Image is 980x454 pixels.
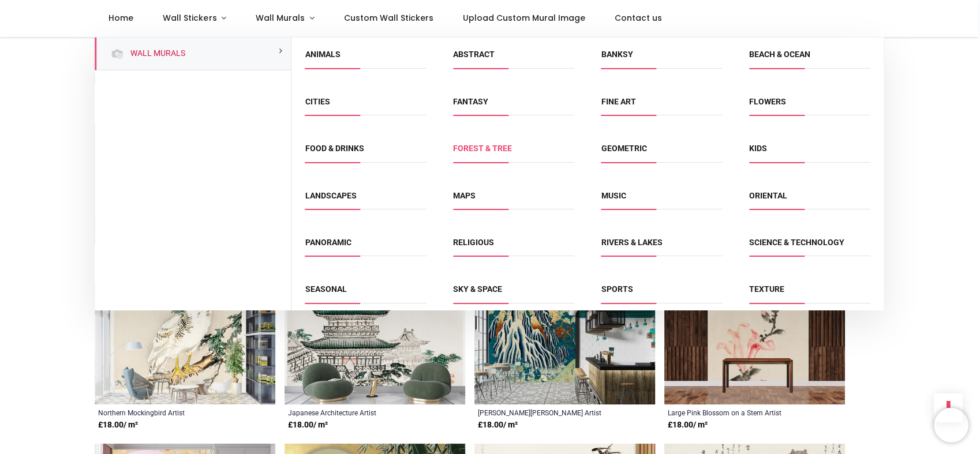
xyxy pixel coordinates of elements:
a: Texture [749,284,784,294]
span: Contact us [615,12,662,24]
span: Cities [305,96,427,115]
span: Seasonal [305,284,427,303]
span: Science & Technology [749,237,870,256]
img: Northern Mockingbird Wall Mural Artist Kōno Bairei [95,284,275,405]
span: Home [109,12,133,24]
span: Beach & Ocean [749,49,870,68]
span: Forest & Tree [453,143,574,162]
span: Landscapes [305,190,427,209]
span: Maps [453,190,574,209]
span: Abstract [453,49,574,68]
span: Kids [749,143,870,162]
a: Religious [453,238,494,247]
span: Fine Art [601,96,722,115]
a: Japanese Architecture Artist [PERSON_NAME] [288,408,427,417]
a: Large Pink Blossom on a Stem Artist [PERSON_NAME] [668,408,807,417]
a: [PERSON_NAME][PERSON_NAME] Artist [PERSON_NAME] [478,408,617,417]
span: Rivers & Lakes [601,237,722,256]
strong: £ 18.00 / m² [668,419,708,431]
strong: £ 18.00 / m² [478,419,518,431]
img: Wall Murals [110,47,124,61]
a: Northern Mockingbird Artist [PERSON_NAME] [98,408,237,417]
a: Wall Murals [126,48,185,59]
iframe: Brevo live chat [934,408,968,442]
a: Maps [453,191,476,200]
a: Science & Technology [749,238,844,247]
span: Custom Wall Stickers [344,12,433,24]
a: Sports [601,284,633,294]
a: Forest & Tree [453,144,512,153]
a: Landscapes [305,191,357,200]
span: Panoramic [305,237,427,256]
a: Rivers & Lakes [601,238,662,247]
a: Sky & Space [453,284,502,294]
img: Shimotsuke Kurokami-Yama Kurifuri Wall Mural Artist Katsushika Hokusai [474,284,655,405]
strong: £ 18.00 / m² [288,419,328,431]
a: Food & Drinks [305,144,364,153]
a: Geometric [601,144,646,153]
img: Large Pink Blossom on a Stem Wall Mural Artist Katsushika Hokusai [664,284,845,405]
span: Oriental [749,190,870,209]
span: Sports [601,284,722,303]
a: Seasonal [305,284,347,294]
img: Japanese Architecture Wall Mural Artist Kōno Bairei [285,284,465,405]
span: Sky & Space [453,284,574,303]
a: Flowers [749,97,786,106]
a: Beach & Ocean [749,50,810,59]
span: Banksy [601,49,722,68]
span: Flowers [749,96,870,115]
span: Food & Drinks [305,143,427,162]
a: Banksy [601,50,633,59]
a: Cities [305,97,330,106]
a: Fantasy [453,97,488,106]
a: Fine Art [601,97,635,106]
a: Music [601,191,626,200]
a: Abstract [453,50,495,59]
span: Music [601,190,722,209]
span: Wall Stickers [163,12,216,24]
span: Geometric [601,143,722,162]
a: Panoramic [305,238,351,247]
a: Kids [749,144,767,153]
span: Upload Custom Mural Image [463,12,585,24]
span: Texture [749,284,870,303]
span: Wall Murals [256,12,305,24]
strong: £ 18.00 / m² [98,419,138,431]
span: Fantasy [453,96,574,115]
span: Religious [453,237,574,256]
span: Animals [305,49,427,68]
a: Oriental [749,191,787,200]
a: Animals [305,50,341,59]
